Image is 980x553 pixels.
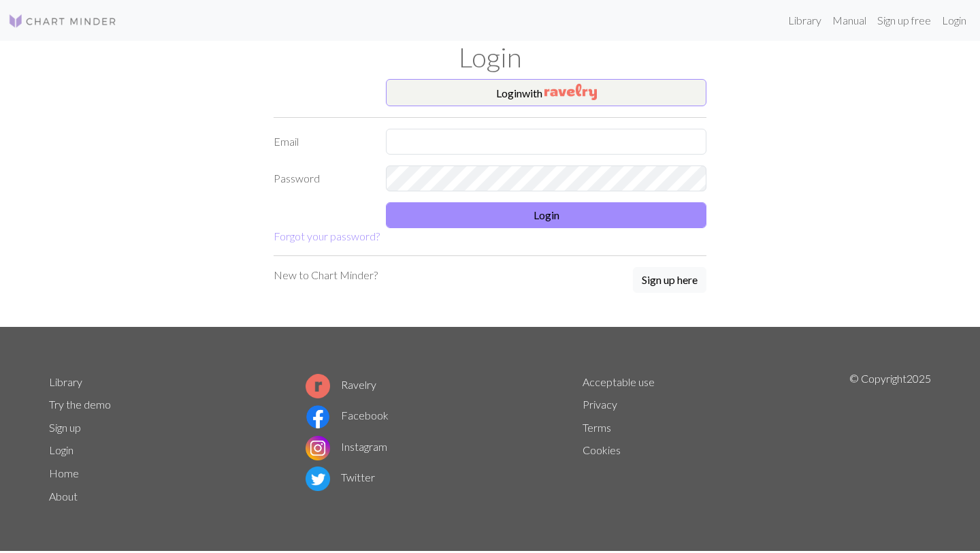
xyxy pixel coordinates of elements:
a: Login [49,443,73,456]
a: Privacy [583,398,617,411]
img: Ravelry [544,84,597,100]
a: Cookies [583,443,621,456]
a: Login [936,7,972,34]
a: Facebook [306,409,389,422]
img: Twitter logo [306,467,330,491]
a: Manual [827,7,872,34]
a: Library [783,7,827,34]
img: Logo [8,13,117,29]
button: Login [386,202,706,228]
h1: Login [41,41,939,74]
p: New to Chart Minder? [274,267,378,283]
p: © Copyright 2025 [849,370,931,508]
label: Password [265,165,378,191]
img: Ravelry logo [306,374,330,398]
label: Email [265,129,378,155]
a: About [49,490,78,503]
img: Instagram logo [306,436,330,460]
a: Library [49,375,82,388]
a: Forgot your password? [274,230,380,242]
a: Try the demo [49,398,111,411]
a: Terms [583,421,611,434]
img: Facebook logo [306,405,330,429]
button: Loginwith [386,79,706,106]
a: Sign up [49,421,81,434]
a: Instagram [306,440,387,453]
a: Twitter [306,471,375,484]
a: Ravelry [306,378,376,391]
a: Sign up free [872,7,936,34]
a: Sign up here [633,267,706,294]
a: Home [49,467,79,479]
button: Sign up here [633,267,706,293]
a: Acceptable use [583,375,655,388]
